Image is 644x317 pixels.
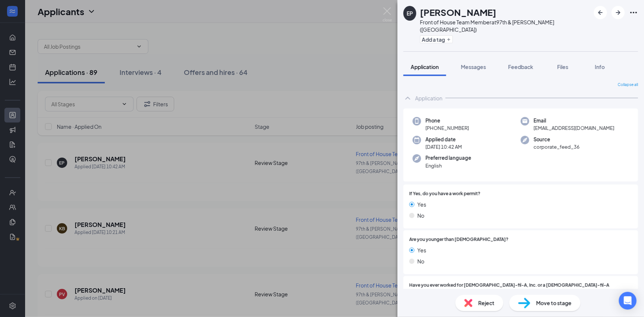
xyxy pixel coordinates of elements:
div: Front of House Team Member at 97th & [PERSON_NAME] ([GEOGRAPHIC_DATA]) [420,18,590,33]
span: If Yes, do you have a work permit? [409,190,481,197]
h1: [PERSON_NAME] [420,6,496,18]
span: Reject [478,299,495,307]
span: Info [595,63,605,70]
span: Applied date [426,136,462,143]
span: corporate_feed_36 [534,143,580,151]
div: Open Intercom Messenger [619,292,637,310]
span: Are you younger than [DEMOGRAPHIC_DATA]? [409,236,509,243]
span: [EMAIL_ADDRESS][DOMAIN_NAME] [534,124,614,132]
span: No [417,211,424,220]
button: ArrowLeftNew [594,6,607,19]
span: [PHONE_NUMBER] [426,124,469,132]
span: Move to stage [536,299,572,307]
span: Have you ever worked for [DEMOGRAPHIC_DATA]-fil-A, Inc. or a [DEMOGRAPHIC_DATA]-fil-A Franchisee? [409,282,632,296]
span: Feedback [508,63,533,70]
span: Collapse all [618,82,638,88]
span: Source [534,136,580,143]
span: No [417,257,424,265]
button: ArrowRight [612,6,625,19]
svg: ArrowLeftNew [596,8,605,17]
div: Application [415,94,442,102]
svg: ArrowRight [614,8,623,17]
span: Messages [461,63,486,70]
span: Yes [417,246,426,254]
span: Application [411,63,439,70]
button: PlusAdd a tag [420,35,453,43]
span: [DATE] 10:42 AM [426,143,462,151]
span: Files [557,63,568,70]
span: Phone [426,117,469,124]
span: Yes [417,200,426,209]
div: EP [407,10,413,17]
span: English [426,162,471,169]
span: Email [534,117,614,124]
svg: Ellipses [629,8,638,17]
svg: Plus [447,37,451,42]
svg: ChevronUp [403,94,412,103]
span: Preferred language [426,154,471,162]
